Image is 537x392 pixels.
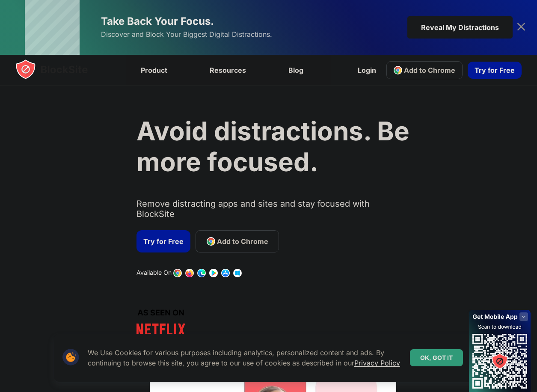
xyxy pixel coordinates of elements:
a: Resources [195,55,274,86]
a: Add to Chrome [386,61,463,79]
div: OK, GOT IT [410,349,463,366]
text: Remove distracting apps and sites and stay focused with BlockSite [136,199,409,226]
a: Blog [274,55,331,86]
a: Privacy Policy [354,359,400,367]
img: blocksite-icon.5d769676.svg [15,59,104,80]
span: Add to Chrome [404,66,455,74]
span: Add to Chrome [217,236,268,246]
a: Product [126,55,195,86]
span: Discover and Block Your Biggest Digital Distractions. [101,28,272,41]
p: We Use Cookies for various purposes including analytics, personalized content and ads. By continu... [88,347,403,368]
div: Reveal My Distractions [407,16,513,39]
h1: Avoid distractions. Be more focused. [136,116,409,177]
a: Try for Free [468,62,522,79]
text: Available On [136,269,172,277]
img: chrome-icon.svg [394,66,402,74]
a: Try for Free [136,230,190,252]
a: Add to Chrome [196,230,279,252]
a: Login [353,60,381,80]
span: Take Back Your Focus. [101,15,214,27]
